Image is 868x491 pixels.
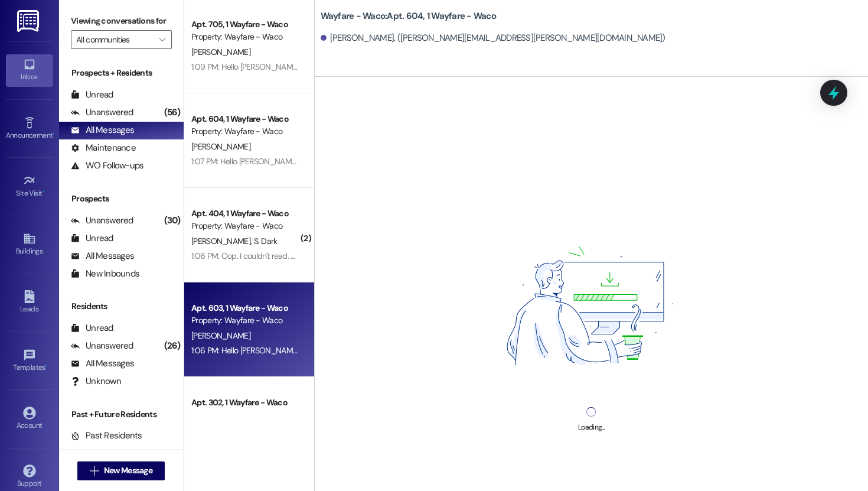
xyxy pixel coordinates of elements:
a: Site Visit • [6,171,53,203]
span: S. Dark [253,236,277,246]
div: 1:07 PM: Hello [PERSON_NAME], you have an outstanding balance of $122.11. Please pay in full befo... [191,156,660,167]
span: [PERSON_NAME] [191,330,250,341]
div: Apt. 302, 1 Wayfare - Waco [191,396,301,409]
i:  [159,35,165,44]
div: Prospects + Residents [59,67,184,79]
span: [PERSON_NAME] [191,236,254,246]
div: Residents [59,300,184,313]
span: [PERSON_NAME] [191,141,250,152]
span: • [45,362,47,370]
div: Loading... [578,421,605,434]
div: All Messages [71,124,134,136]
div: Unanswered [71,340,133,352]
div: All Messages [71,250,134,262]
div: New Inbounds [71,268,139,280]
a: Buildings [6,229,53,261]
div: 1:06 PM: Oop. I couldn't read. My bad! [191,251,319,261]
b: Wayfare - Waco: Apt. 604, 1 Wayfare - Waco [321,10,496,22]
div: Unread [71,232,113,245]
div: Unanswered [71,106,133,119]
div: Apt. 404, 1 Wayfare - Waco [191,207,301,220]
div: Prospects [59,193,184,205]
div: (26) [161,337,184,355]
span: • [53,129,54,138]
button: New Message [77,461,165,480]
div: Past + Future Residents [59,408,184,421]
span: • [43,187,44,196]
div: Unknown [71,375,121,388]
div: Property: Wayfare - Waco [191,220,301,232]
a: Leads [6,287,53,318]
div: Unread [71,89,113,101]
i:  [90,466,99,476]
div: All Messages [71,357,134,370]
div: Unread [71,322,113,334]
div: Future Residents [71,447,151,460]
div: Unanswered [71,214,133,227]
img: ResiDesk Logo [17,10,41,32]
div: Apt. 603, 1 Wayfare - Waco [191,302,301,314]
div: (56) [161,103,184,122]
div: Property: Wayfare - Waco [191,125,301,138]
a: Inbox [6,54,53,86]
div: 1:06 PM: Hello [PERSON_NAME], you have an outstanding balance of $1947.27. Please pay in full bef... [191,345,670,356]
a: Templates • [6,345,53,377]
div: Apt. 604, 1 Wayfare - Waco [191,113,301,125]
div: Property: Wayfare - Waco [191,314,301,327]
input: All communities [76,30,153,49]
span: New Message [104,464,152,477]
a: Account [6,403,53,435]
div: 1:09 PM: Hello [PERSON_NAME], you have an outstanding balance of $8.95. Please pay in full before... [191,61,862,72]
label: Viewing conversations for [71,12,172,30]
span: [PERSON_NAME] [191,47,250,57]
div: [PERSON_NAME]. ([PERSON_NAME][EMAIL_ADDRESS][PERSON_NAME][DOMAIN_NAME]) [321,32,665,44]
div: Maintenance [71,142,136,154]
div: Apt. 705, 1 Wayfare - Waco [191,18,301,31]
div: Past Residents [71,430,142,442]
div: (30) [161,212,184,230]
div: WO Follow-ups [71,160,143,172]
div: Property: Wayfare - Waco [191,31,301,43]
